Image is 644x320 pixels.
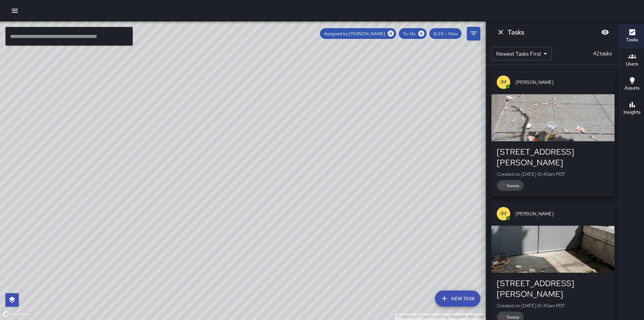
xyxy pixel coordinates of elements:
[625,85,640,92] h6: Assets
[626,60,638,68] h6: Users
[500,210,506,218] p: IM
[620,72,644,97] button: Assets
[620,48,644,72] button: Users
[497,147,609,168] div: [STREET_ADDRESS][PERSON_NAME]
[624,109,641,116] h6: Insights
[620,24,644,48] button: Tasks
[590,50,614,58] p: 42 tasks
[497,302,609,309] p: Created on [DATE] 10:45am PDT
[516,210,609,217] span: [PERSON_NAME]
[626,36,638,44] h6: Tasks
[502,183,524,189] span: Sweep
[620,97,644,121] button: Insights
[320,28,396,39] div: Assigned by [PERSON_NAME]
[399,28,427,39] div: To-Do
[497,171,609,177] p: Created on [DATE] 10:45am PDT
[502,314,524,320] span: Sweep
[491,47,552,60] div: Newest Tasks First
[497,278,609,300] div: [STREET_ADDRESS][PERSON_NAME]
[500,78,506,86] p: IM
[598,25,612,39] button: Blur
[494,25,507,39] button: Dismiss
[491,70,614,196] button: IM[PERSON_NAME][STREET_ADDRESS][PERSON_NAME]Created on [DATE] 10:45am PDTSweep
[429,31,462,37] span: 8/23 — Now
[507,27,524,38] h6: Tasks
[435,290,480,307] button: New Task
[320,31,389,37] span: Assigned by [PERSON_NAME]
[516,79,609,86] span: [PERSON_NAME]
[467,27,480,40] button: Filters
[399,31,420,37] span: To-Do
